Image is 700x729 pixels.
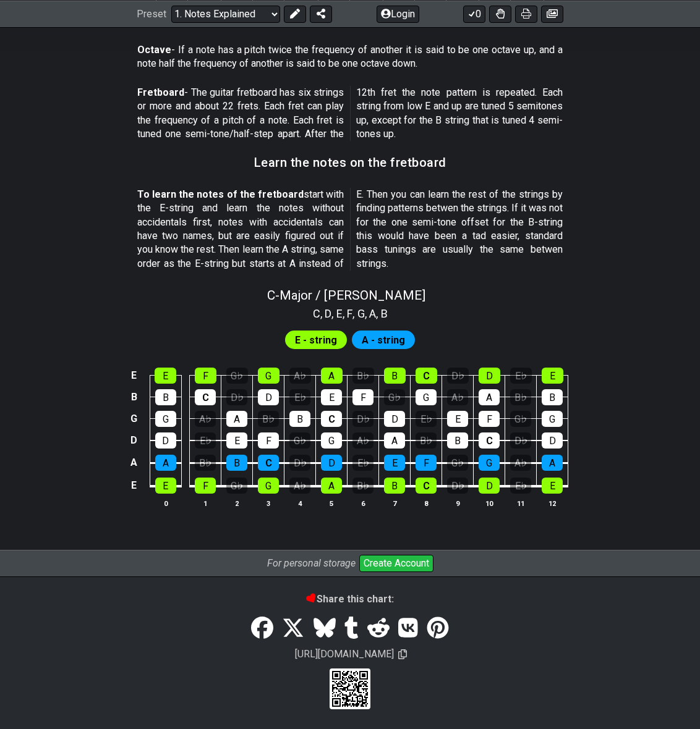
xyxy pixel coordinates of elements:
div: E♭ [289,389,310,405]
div: A [479,389,500,405]
div: A [155,455,176,471]
p: start with the E-string and learn the notes without accidentals first, notes with accidentals can... [137,188,563,271]
th: 7 [379,497,411,510]
span: First enable full edit mode to edit [295,331,337,349]
div: C [479,432,500,449]
div: E [155,368,176,384]
td: G [127,408,142,429]
td: E [127,365,142,387]
div: D♭ [447,478,468,494]
div: E♭ [195,432,216,449]
div: E♭ [352,455,373,471]
span: Copy url to clipboard [398,649,407,660]
div: B♭ [416,432,437,449]
div: F [352,389,373,405]
div: F [258,432,279,449]
div: F [416,455,437,471]
div: E [542,478,563,494]
div: G [479,455,500,471]
div: C [321,411,342,427]
div: B♭ [195,455,216,471]
div: A [321,478,342,494]
div: D♭ [352,411,373,427]
div: B [447,432,468,449]
strong: To learn the notes of the fretboard [137,188,304,200]
th: 9 [442,497,474,510]
td: A [127,452,142,474]
span: B [381,305,388,322]
div: B [155,389,176,405]
div: C [195,389,216,405]
span: A [369,305,376,322]
span: C [313,305,320,322]
span: , [365,305,370,322]
th: 1 [190,497,221,510]
div: A [542,455,563,471]
th: 8 [411,497,442,510]
span: F [347,305,352,322]
div: B [542,389,563,405]
div: E♭ [510,368,532,384]
div: E [447,411,468,427]
div: B [226,455,247,471]
div: F [479,411,500,427]
a: Bluesky [309,611,339,646]
span: [URL][DOMAIN_NAME] [293,646,396,662]
button: Share Preset [310,5,332,22]
th: 12 [537,497,568,510]
div: D [479,368,500,384]
th: 10 [474,497,505,510]
div: G [155,411,176,427]
span: , [352,305,357,322]
a: Tumblr [340,611,363,646]
div: D [479,478,500,494]
div: B♭ [352,478,373,494]
div: A [321,368,343,384]
div: A♭ [447,389,468,405]
div: C [416,478,437,494]
div: A♭ [289,368,311,384]
div: G♭ [226,368,248,384]
div: D [258,389,279,405]
div: F [195,478,216,494]
th: 4 [284,497,316,510]
div: D [321,455,342,471]
div: G♭ [384,389,405,405]
div: G♭ [226,478,247,494]
section: Scale pitch classes [307,303,393,322]
span: , [376,305,381,322]
div: D♭ [226,389,247,405]
div: B [384,368,406,384]
button: 0 [463,5,485,22]
button: Print [515,5,537,22]
a: Tweet [278,611,309,646]
th: 3 [253,497,284,510]
div: E [542,368,563,384]
div: D [384,411,405,427]
div: G [542,411,563,427]
span: G [357,305,365,322]
div: D [542,432,563,449]
span: , [343,305,348,322]
a: Reddit [363,611,394,646]
th: 6 [348,497,379,510]
div: G [258,368,280,384]
button: Create image [541,5,563,22]
div: D♭ [289,455,310,471]
h3: Learn the notes on the fretboard [254,156,446,169]
div: G♭ [289,432,310,449]
th: 2 [221,497,253,510]
div: D [155,432,176,449]
div: E [321,389,342,405]
div: B [384,478,405,494]
div: D♭ [447,368,469,384]
div: C [416,368,437,384]
span: , [331,305,336,322]
div: G♭ [510,411,531,427]
div: A♭ [510,455,531,471]
th: 11 [505,497,537,510]
span: D [325,305,331,322]
select: Preset [171,5,280,22]
div: E [226,432,247,449]
div: A [226,411,247,427]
